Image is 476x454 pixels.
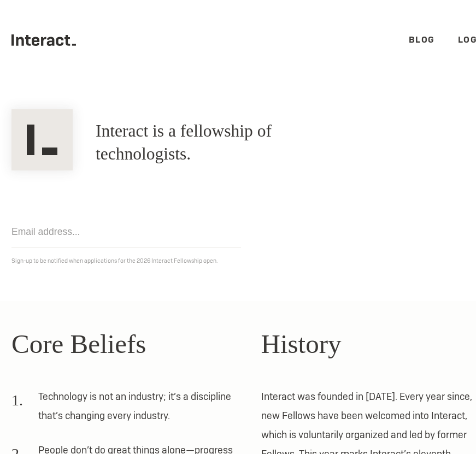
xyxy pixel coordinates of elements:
[11,387,238,433] li: Technology is not an industry; it’s a discipline that’s changing every industry.
[11,216,241,247] input: Email address...
[409,34,435,45] a: Blog
[11,109,73,170] img: Interact Logo
[96,120,354,166] h1: Interact is a fellowship of technologists.
[11,324,238,364] h2: Core Beliefs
